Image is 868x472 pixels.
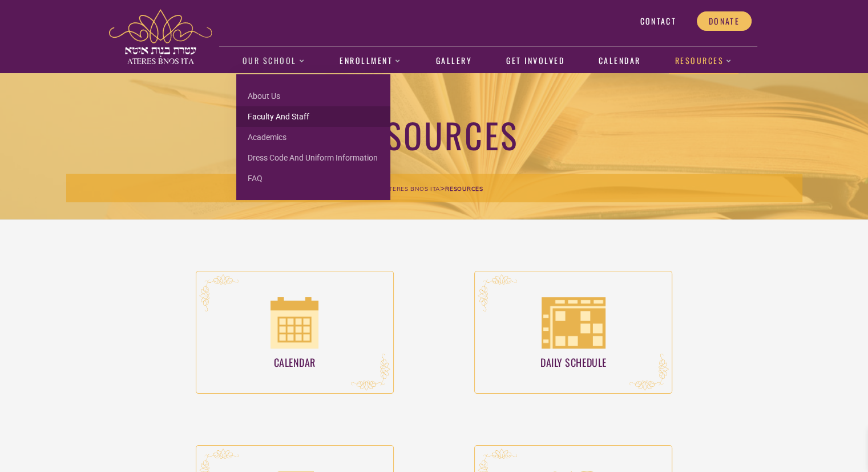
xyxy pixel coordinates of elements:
[196,271,394,394] a: Calendar
[334,48,407,74] a: Enrollment
[542,297,605,349] img: icon_schedule.png
[236,127,390,147] a: Academics
[500,48,570,74] a: Get Involved
[475,349,672,367] h4: Daily Schedule
[109,9,212,64] img: ateres
[474,271,672,394] a: Daily Schedule
[196,349,393,367] h4: Calendar
[385,183,440,193] a: Ateres Bnos Ita
[236,168,390,189] a: FAQ
[628,11,688,31] a: Contact
[271,297,318,349] img: icon_calendar@4x.png
[66,174,802,202] div: >
[445,185,483,193] span: Resources
[592,48,647,74] a: Calendar
[236,86,390,106] a: About us
[236,48,311,74] a: Our School
[236,106,390,127] a: Faculty and Staff
[669,48,738,74] a: Resources
[66,113,802,156] h1: Resources
[385,185,440,193] span: Ateres Bnos Ita
[697,11,752,31] a: Donate
[430,48,478,74] a: Gallery
[236,74,390,200] ul: Our School
[640,16,676,26] span: Contact
[236,147,390,168] a: Dress Code and Uniform Information
[709,16,740,26] span: Donate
